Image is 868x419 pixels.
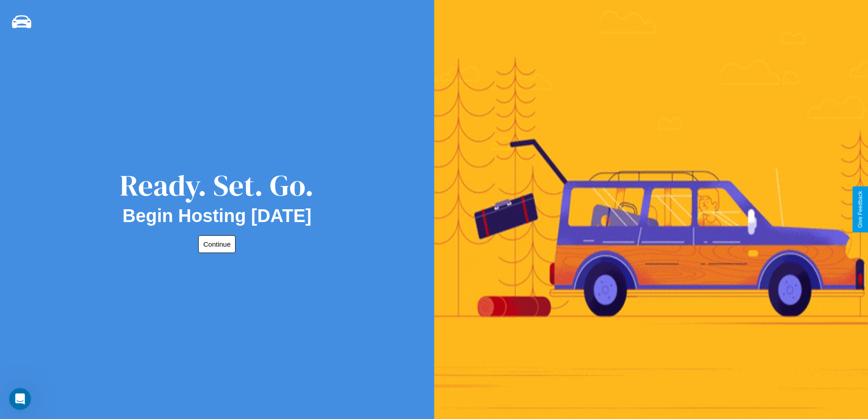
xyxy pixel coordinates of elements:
h2: Begin Hosting [DATE] [123,206,312,226]
button: Continue [198,235,236,253]
iframe: Intercom live chat [9,388,31,410]
div: Ready. Set. Go. [120,165,314,206]
div: Give Feedback [857,191,863,228]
